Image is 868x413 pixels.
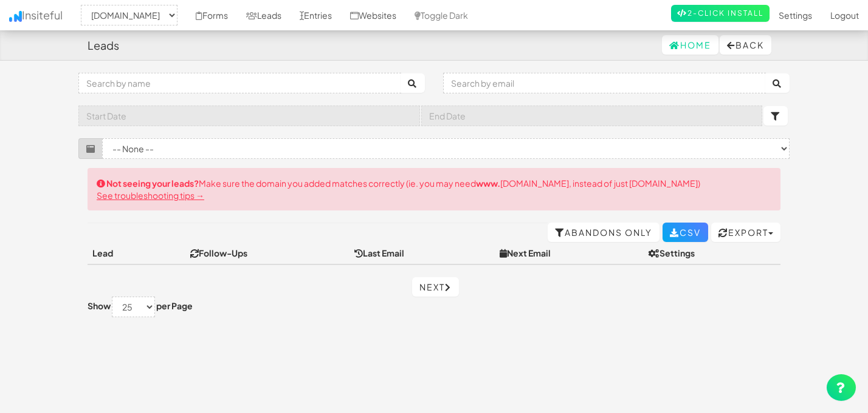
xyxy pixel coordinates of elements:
th: Lead [88,242,162,264]
input: Start Date [78,106,420,126]
div: Make sure the domain you added matches correctly (ie. you may need [DOMAIN_NAME], instead of just... [88,168,780,210]
strong: www. [476,178,500,189]
th: Next Email [495,242,644,264]
th: Settings [644,242,780,264]
a: Abandons Only [548,223,660,242]
label: per Page [156,300,193,312]
img: icon.png [9,11,22,22]
input: Search by email [443,73,766,93]
button: Back [720,35,771,55]
button: Export [711,223,780,242]
a: 2-Click Install [671,5,770,22]
strong: Not seeing your leads? [106,178,199,189]
a: Next [412,277,459,297]
a: CSV [663,223,708,242]
a: Home [662,35,718,55]
th: Follow-Ups [185,242,349,264]
h4: Leads [88,39,119,52]
a: See troubleshooting tips → [97,190,204,201]
input: Search by name [78,73,401,93]
input: End Date [421,106,763,126]
th: Last Email [350,242,495,264]
label: Show [88,300,111,312]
